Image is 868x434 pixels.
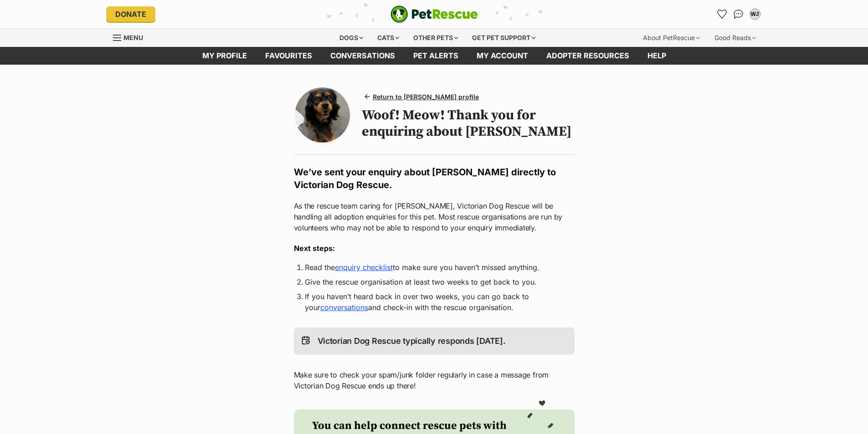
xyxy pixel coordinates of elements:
a: Donate [106,6,155,22]
a: Menu [113,29,149,45]
img: logo-e224e6f780fb5917bec1dbf3a21bbac754714ae5b6737aabdf751b685950b380.svg [390,5,478,23]
span: Return to [PERSON_NAME] profile [373,92,479,102]
p: Make sure to check your spam/junk folder regularly in case a message from Victorian Dog Rescue en... [294,369,575,391]
li: Read the to make sure you haven’t missed anything. [305,262,564,273]
a: Conversations [731,7,746,21]
button: My account [748,7,762,21]
li: Give the rescue organisation at least two weeks to get back to you. [305,276,564,287]
h3: Next steps: [294,243,575,254]
a: Pet alerts [404,47,467,65]
div: Get pet support [466,29,542,47]
a: Favourites [715,7,729,21]
a: Help [638,47,675,65]
a: My profile [193,47,256,65]
a: Adopter resources [537,47,638,65]
a: Favourites [256,47,321,65]
h1: Woof! Meow! Thank you for enquiring about [PERSON_NAME] [362,107,575,140]
img: Photo of Walter Quinnell [295,87,350,143]
li: If you haven’t heard back in over two weeks, you can go back to your and check-in with the rescue... [305,291,564,313]
a: My account [467,47,537,65]
div: Cats [371,29,406,47]
p: Victorian Dog Rescue typically responds [DATE]. [318,335,506,347]
a: conversations [321,47,404,65]
div: WJ [750,10,760,19]
h2: We’ve sent your enquiry about [PERSON_NAME] directly to Victorian Dog Rescue. [294,166,575,191]
a: Return to [PERSON_NAME] profile [362,90,483,103]
div: Good Reads [708,29,762,47]
a: conversations [320,303,368,312]
div: About PetRescue [637,29,706,47]
span: Menu [123,34,143,41]
a: PetRescue [390,5,478,23]
img: chat-41dd97257d64d25036548639549fe6c8038ab92f7586957e7f3b1b290dea8141.svg [734,10,743,19]
div: Other pets [407,29,464,47]
a: enquiry checklist [335,263,393,272]
p: As the rescue team caring for [PERSON_NAME], Victorian Dog Rescue will be handling all adoption e... [294,200,575,233]
div: Dogs [333,29,370,47]
ul: Account quick links [715,7,762,21]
